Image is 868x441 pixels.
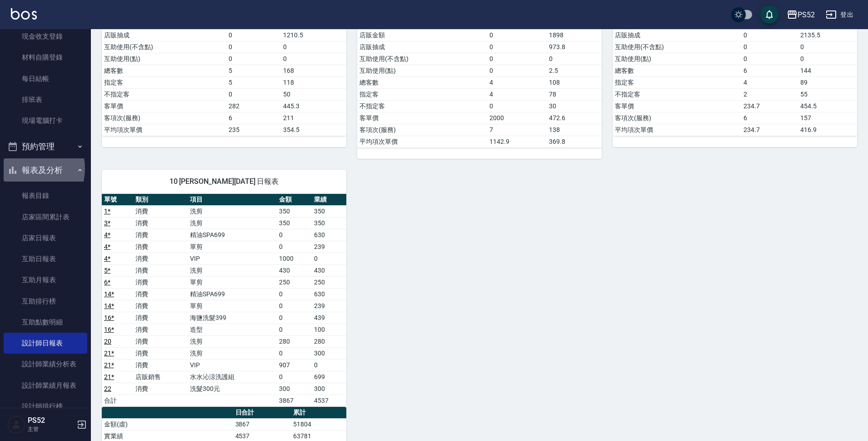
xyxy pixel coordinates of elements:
[613,88,741,100] td: 不指定客
[133,276,188,288] td: 消費
[281,29,346,41] td: 1210.5
[281,41,346,53] td: 0
[798,41,857,53] td: 0
[277,205,311,217] td: 350
[357,112,487,124] td: 客單價
[188,324,277,335] td: 造型
[741,29,798,41] td: 0
[102,395,133,406] td: 合計
[741,112,798,124] td: 6
[487,41,547,53] td: 0
[798,29,857,41] td: 2135.5
[113,177,335,186] span: 10 [PERSON_NAME][DATE] 日報表
[4,47,87,68] a: 材料自購登錄
[741,100,798,112] td: 234.7
[277,253,311,264] td: 1000
[547,65,602,76] td: 2.5
[760,5,778,24] button: save
[28,416,74,425] h5: PS52
[547,124,602,136] td: 138
[487,112,547,124] td: 2000
[233,418,291,430] td: 3867
[226,29,281,41] td: 0
[487,100,547,112] td: 0
[4,248,87,269] a: 互助日報表
[11,8,37,20] img: Logo
[102,41,226,53] td: 互助使用(不含點)
[613,112,741,124] td: 客項次(服務)
[4,68,87,89] a: 每日結帳
[102,53,226,65] td: 互助使用(點)
[547,112,602,124] td: 472.6
[312,253,346,264] td: 0
[102,194,133,206] th: 單號
[281,100,346,112] td: 445.3
[487,29,547,41] td: 0
[357,29,487,41] td: 店販金額
[312,205,346,217] td: 350
[281,88,346,100] td: 50
[102,76,226,88] td: 指定客
[281,65,346,76] td: 168
[188,253,277,264] td: VIP
[277,229,311,241] td: 0
[357,100,487,112] td: 不指定客
[312,276,346,288] td: 250
[312,383,346,395] td: 300
[188,335,277,347] td: 洗剪
[104,385,111,392] a: 22
[613,41,741,53] td: 互助使用(不含點)
[133,217,188,229] td: 消費
[312,217,346,229] td: 350
[798,65,857,76] td: 144
[133,347,188,359] td: 消費
[547,88,602,100] td: 78
[281,124,346,136] td: 354.5
[188,217,277,229] td: 洗剪
[277,383,311,395] td: 300
[133,205,188,217] td: 消費
[133,241,188,253] td: 消費
[104,338,111,345] a: 20
[277,312,311,324] td: 0
[277,359,311,371] td: 907
[102,65,226,76] td: 總客數
[357,76,487,88] td: 總客數
[291,418,346,430] td: 51804
[741,53,798,65] td: 0
[798,53,857,65] td: 0
[133,335,188,347] td: 消費
[133,229,188,241] td: 消費
[277,335,311,347] td: 280
[188,359,277,371] td: VIP
[613,29,741,41] td: 店販抽成
[277,276,311,288] td: 250
[487,124,547,136] td: 7
[741,124,798,136] td: 234.7
[188,300,277,312] td: 單剪
[4,291,87,312] a: 互助排行榜
[102,88,226,100] td: 不指定客
[613,76,741,88] td: 指定客
[133,253,188,264] td: 消費
[357,53,487,65] td: 互助使用(不含點)
[741,41,798,53] td: 0
[281,112,346,124] td: 211
[226,65,281,76] td: 5
[102,29,226,41] td: 店販抽成
[188,194,277,206] th: 項目
[226,88,281,100] td: 0
[312,300,346,312] td: 239
[188,229,277,241] td: 精油SPA699
[4,89,87,110] a: 排班表
[277,347,311,359] td: 0
[277,217,311,229] td: 350
[547,136,602,147] td: 369.8
[277,324,311,335] td: 0
[312,395,346,406] td: 4537
[783,5,818,24] button: PS52
[233,407,291,419] th: 日合計
[4,269,87,290] a: 互助月報表
[277,300,311,312] td: 0
[226,53,281,65] td: 0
